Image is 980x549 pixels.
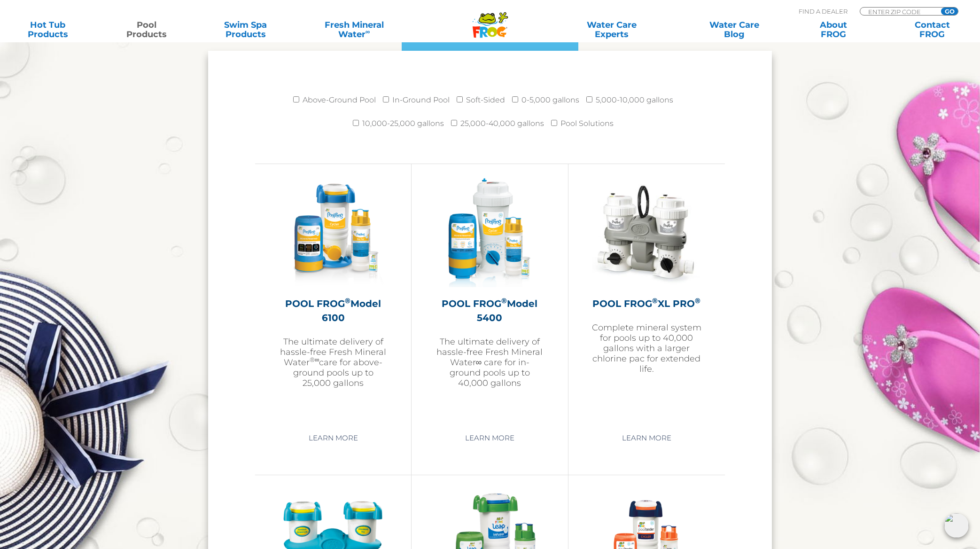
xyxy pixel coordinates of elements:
[560,114,614,133] label: Pool Solutions
[279,297,388,325] h2: POOL FROG Model 6100
[460,114,544,133] label: 25,000-40,000 gallons
[695,296,700,305] sup: ®
[941,8,958,15] input: GO
[310,356,319,363] sup: ®∞
[652,296,658,305] sup: ®
[944,513,969,538] img: openIcon
[501,296,507,305] sup: ®
[795,20,872,39] a: AboutFROG
[894,20,971,39] a: ContactFROG
[592,178,701,423] a: POOL FROG®XL PRO®Complete mineral system for pools up to 40,000 gallons with a larger chlorine pa...
[592,297,701,311] h2: POOL FROG XL PRO
[362,114,444,133] label: 10,000-25,000 gallons
[466,91,505,110] label: Soft-Sided
[549,20,674,39] a: Water CareExperts
[392,91,450,110] label: In-Ground Pool
[306,20,402,39] a: Fresh MineralWater∞
[207,20,284,39] a: Swim SpaProducts
[345,296,350,305] sup: ®
[303,91,376,110] label: Above-Ground Pool
[366,28,370,35] sup: ∞
[592,322,701,374] p: Complete mineral system for pools up to 40,000 gallons with a larger chlorine pac for extended life.
[435,337,544,388] p: The ultimate delivery of hassle-free Fresh Mineral Water∞ care for in-ground pools up to 40,000 g...
[298,430,369,447] a: Learn More
[454,430,525,447] a: Learn More
[696,20,773,39] a: Water CareBlog
[592,178,701,287] img: XL-PRO-v2-300x300.jpg
[435,178,544,423] a: POOL FROG®Model 5400The ultimate delivery of hassle-free Fresh Mineral Water∞ care for in-ground ...
[435,297,544,325] h2: POOL FROG Model 5400
[279,178,388,287] img: pool-frog-6100-featured-img-v3-300x300.png
[9,20,86,39] a: Hot TubProducts
[279,337,388,388] p: The ultimate delivery of hassle-free Fresh Mineral Water care for above-ground pools up to 25,000...
[521,91,579,110] label: 0-5,000 gallons
[611,430,682,447] a: Learn More
[108,20,185,39] a: PoolProducts
[867,8,931,16] input: Zip Code Form
[435,178,544,287] img: pool-frog-5400-featured-img-v2-300x300.png
[799,7,848,16] p: Find A Dealer
[279,178,388,423] a: POOL FROG®Model 6100The ultimate delivery of hassle-free Fresh Mineral Water®∞care for above-grou...
[596,91,673,110] label: 5,000-10,000 gallons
